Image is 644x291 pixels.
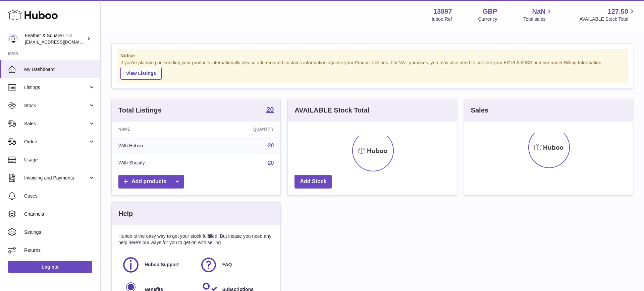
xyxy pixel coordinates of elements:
[203,122,280,137] th: Quantity
[294,175,332,189] a: Add Stock
[145,262,179,268] span: Huboo Support
[433,7,452,16] strong: 13897
[112,137,203,154] td: With Huboo
[200,256,271,274] a: FAQ
[430,16,452,22] div: Huboo Ref
[608,7,628,16] span: 127.50
[24,211,95,217] span: Channels
[579,7,636,22] a: 127.50 AVAILABLE Stock Total
[118,233,274,246] p: Huboo is the easy way to get your stock fulfilled. But incase you need any help here's our ways f...
[118,209,133,218] h3: Help
[471,106,488,115] h3: Sales
[118,106,162,115] h3: Total Listings
[112,154,203,172] td: With Shopify
[122,256,193,274] a: Huboo Support
[266,106,274,113] strong: 20
[483,7,497,16] strong: GBP
[532,7,545,16] span: NaN
[24,193,95,199] span: Cases
[24,66,95,73] span: My Dashboard
[266,106,274,114] a: 20
[112,122,203,137] th: Name
[24,102,88,109] span: Stock
[24,139,88,145] span: Orders
[268,143,274,148] a: 20
[24,121,88,127] span: Sales
[120,60,624,80] div: If you're planning on sending your products internationally please add required customs informati...
[120,53,624,59] strong: Notice
[523,7,553,22] a: NaN Total sales
[24,229,95,235] span: Settings
[120,67,162,80] a: View Listings
[268,160,274,166] a: 20
[579,16,636,22] span: AVAILABLE Stock Total
[118,175,184,189] a: Add products
[222,262,232,268] span: FAQ
[25,39,99,45] span: [EMAIL_ADDRESS][DOMAIN_NAME]
[478,16,497,22] div: Currency
[24,175,88,181] span: Invoicing and Payments
[523,16,553,22] span: Total sales
[25,32,85,45] div: Feather & Square LTD
[24,84,88,91] span: Listings
[24,247,95,253] span: Returns
[294,106,369,115] h3: AVAILABLE Stock Total
[24,157,95,163] span: Usage
[8,34,18,44] img: feathernsquare@gmail.com
[8,261,92,273] a: Log out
